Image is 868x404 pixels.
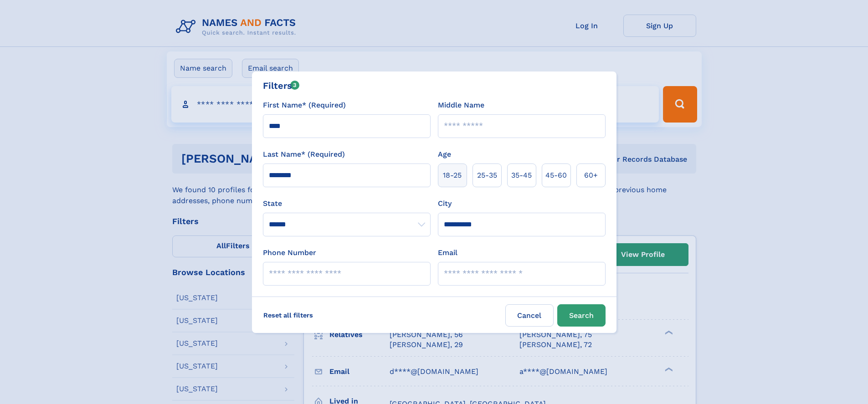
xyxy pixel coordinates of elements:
span: 35‑45 [511,170,532,181]
span: 25‑35 [477,170,497,181]
span: 45‑60 [545,170,567,181]
label: Cancel [505,304,554,327]
label: Reset all filters [257,304,319,326]
span: 18‑25 [443,170,462,181]
label: First Name* (Required) [263,100,346,111]
div: Filters [263,79,300,92]
label: Phone Number [263,247,316,258]
label: City [438,198,452,209]
button: Search [557,304,606,327]
label: Last Name* (Required) [263,149,345,160]
label: Email [438,247,457,258]
span: 60+ [584,170,598,181]
label: Age [438,149,451,160]
label: State [263,198,431,209]
label: Middle Name [438,100,484,111]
